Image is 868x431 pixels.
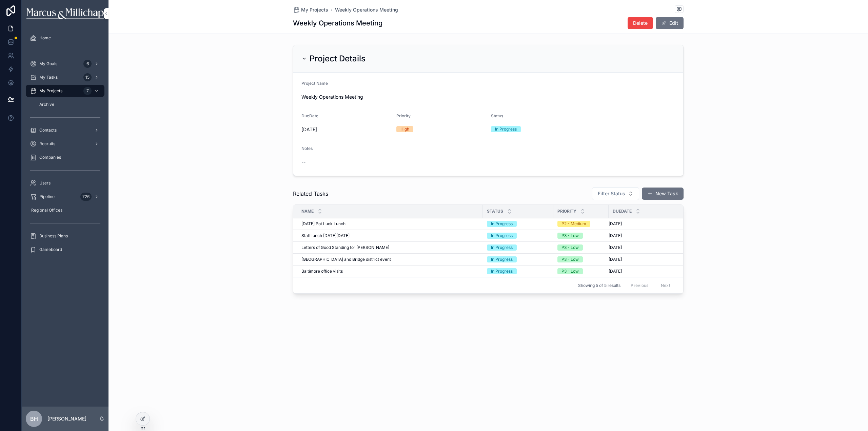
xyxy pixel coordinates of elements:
span: [DATE] [609,257,622,262]
a: [DATE] Pot Luck Lunch [301,221,479,227]
div: 6 [83,60,92,68]
span: Users [39,180,51,186]
span: Related Tasks [293,190,328,198]
span: Home [39,35,51,41]
span: Recruits [39,141,55,146]
div: P3 - Low [561,268,579,274]
div: P3 - Low [561,233,579,239]
a: In Progress [487,244,549,251]
span: Business Plans [39,233,68,239]
a: [DATE] [609,221,675,227]
span: Baltimore office visits [301,269,343,274]
span: Delete [633,20,648,26]
a: Recruits [26,138,104,150]
h1: Weekly Operations Meeting [293,18,382,28]
a: P3 - Low [557,244,605,251]
span: [DATE] [609,269,622,274]
div: P3 - Low [561,244,579,251]
span: [DATE] [301,126,391,133]
span: My Tasks [39,75,58,80]
span: [DATE] [609,221,622,227]
a: Baltimore office visits [301,269,479,274]
span: Filter Status [598,190,625,197]
a: [DATE] [609,233,675,238]
a: Archive [34,98,104,111]
span: Status [487,209,503,214]
span: [GEOGRAPHIC_DATA] and Bridge district event [301,257,391,262]
span: Notes [301,146,313,151]
span: Archive [39,102,54,107]
a: Gameboard [26,243,104,256]
div: 726 [80,193,92,201]
a: Staff lunch [DATE][DATE] [301,233,479,238]
span: My Projects [301,6,328,13]
span: -- [301,159,305,165]
a: In Progress [487,256,549,262]
a: My Tasks15 [26,71,104,83]
span: Regional Offices [31,208,62,213]
div: P3 - Low [561,256,579,262]
span: My Projects [39,88,62,94]
a: Pipeline726 [26,191,104,203]
span: Staff lunch [DATE][DATE] [301,233,350,238]
button: Select Button [592,187,639,200]
button: Delete [628,17,653,29]
a: Weekly Operations Meeting [335,6,398,13]
a: Contacts [26,124,104,136]
a: Letters of Good Standing for [PERSON_NAME] [301,245,479,250]
span: Weekly Operations Meeting [301,94,363,100]
span: Priority [396,113,411,118]
span: BH [30,415,38,423]
h2: Project Details [310,53,366,64]
span: Showing 5 of 5 results [578,283,620,288]
span: Gameboard [39,247,62,252]
span: DueDate [613,209,632,214]
button: Edit [656,17,684,29]
div: 7 [83,87,92,95]
a: My Goals6 [26,58,104,70]
a: My Projects [293,6,328,13]
a: P3 - Low [557,233,605,239]
a: P3 - Low [557,268,605,274]
a: Home [26,32,104,44]
span: Contacts [39,128,57,133]
button: New Task [642,188,684,200]
div: In Progress [491,256,513,262]
span: My Goals [39,61,57,66]
div: High [400,126,409,132]
a: [DATE] [609,269,675,274]
div: P2 - Medium [561,221,586,227]
div: In Progress [491,244,513,251]
div: In Progress [491,233,513,239]
div: 15 [83,73,92,81]
a: In Progress [487,268,549,274]
a: [DATE] [609,257,675,262]
a: Regional Offices [26,204,104,216]
a: P2 - Medium [557,221,605,227]
span: DueDate [301,113,318,118]
span: Pipeline [39,194,55,199]
span: [DATE] [609,233,622,238]
a: [DATE] [609,245,675,250]
div: In Progress [495,126,517,132]
a: Companies [26,151,104,163]
p: [PERSON_NAME] [47,415,86,422]
a: Users [26,177,104,189]
a: In Progress [487,233,549,239]
div: In Progress [491,268,513,274]
a: Business Plans [26,230,104,242]
span: Status [491,113,503,118]
a: In Progress [487,221,549,227]
div: scrollable content [22,27,108,265]
span: Project Name [301,81,328,86]
span: Name [301,209,314,214]
a: My Projects7 [26,85,104,97]
img: App logo [26,8,103,19]
a: P3 - Low [557,256,605,262]
span: [DATE] Pot Luck Lunch [301,221,346,227]
span: [DATE] [609,245,622,250]
span: Letters of Good Standing for [PERSON_NAME] [301,245,389,250]
span: Companies [39,155,61,160]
